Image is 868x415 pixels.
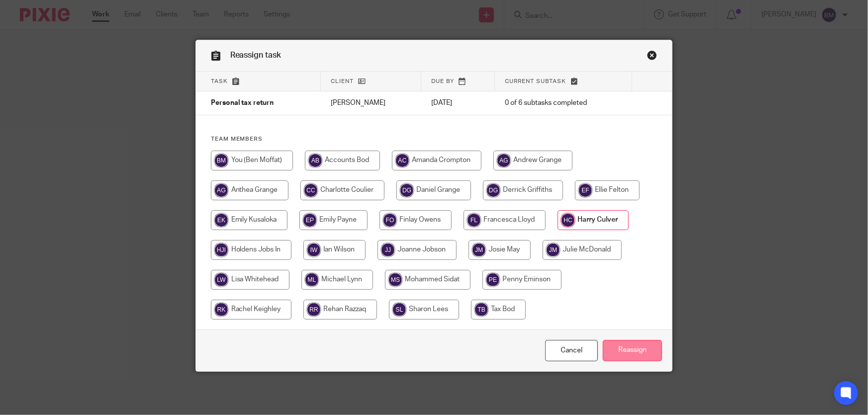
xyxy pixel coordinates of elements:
p: [DATE] [431,98,485,108]
span: Task [211,79,228,84]
h4: Team members [211,135,658,143]
td: 0 of 6 subtasks completed [495,91,632,115]
span: Current subtask [505,79,566,84]
span: Client [331,79,354,84]
a: Close this dialog window [545,340,598,361]
span: Due by [431,79,454,84]
span: Reassign task [230,51,282,59]
a: Close this dialog window [647,50,657,64]
p: [PERSON_NAME] [331,98,411,108]
input: Reassign [603,340,662,361]
span: Personal tax return [211,100,274,107]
